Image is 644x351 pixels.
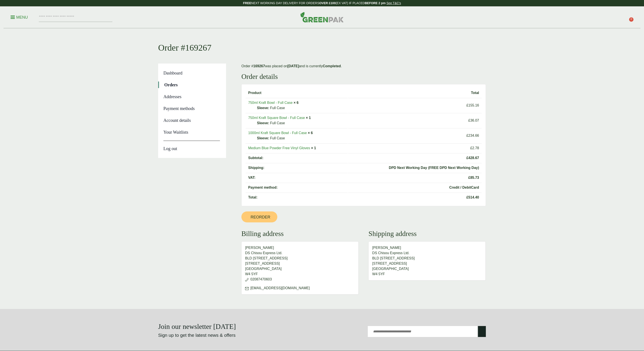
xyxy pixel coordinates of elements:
[11,15,28,20] p: Menu
[311,146,316,150] strong: × 1
[246,88,348,97] th: Product
[163,117,220,124] a: Account details
[257,105,269,111] strong: Sleeve:
[158,332,306,339] p: Sign up to get the latest news & offers
[386,1,401,5] a: See T&C's
[243,1,251,5] strong: FREE
[294,101,299,105] strong: × 6
[246,153,348,163] th: Subtotal:
[246,173,348,182] th: VAT:
[246,183,348,192] th: Payment method:
[300,12,344,22] img: GreenPak Supplies
[466,134,479,137] bdi: 234.66
[241,211,277,222] a: Reorder
[158,28,486,53] h1: Order #169267
[466,134,468,137] span: £
[368,241,486,281] address: [PERSON_NAME] DS Chisou Express Ltd. BLD [STREET_ADDRESS] [STREET_ADDRESS] [GEOGRAPHIC_DATA] W4 5YF
[257,136,345,141] p: Full Case
[257,105,345,111] p: Full Case
[248,131,307,135] a: 1000ml Kraft Square Bowl - Full Case
[163,70,220,76] a: Dashboard
[365,1,386,5] strong: BEFORE 2 pm
[158,323,236,330] strong: Join our newsletter [DATE]
[351,155,479,161] span: 428.67
[163,93,220,100] a: Addresses
[466,103,468,107] span: £
[348,88,482,97] th: Total
[241,241,359,295] address: [PERSON_NAME] DS Chisou Express Ltd. BLD [STREET_ADDRESS] [STREET_ADDRESS] [GEOGRAPHIC_DATA] W4 5YF
[248,146,310,150] a: Medium Blue Powder Free Vinyl Gloves
[246,163,348,172] th: Shipping:
[253,64,265,68] mark: 169267
[257,121,345,126] p: Full Case
[306,116,311,120] strong: × 1
[245,277,355,282] p: 02087470603
[319,1,336,5] strong: OVER £100
[629,17,633,22] span: 0
[163,129,220,135] a: Your Waitlists
[348,163,482,172] td: DPD Next Working Day (FREE DPD Next Working Day)
[245,285,355,291] p: [EMAIL_ADDRESS][DOMAIN_NAME]
[351,175,479,180] span: 85.73
[348,183,482,192] td: Credit / DebitCard
[468,176,470,179] span: £
[163,105,220,112] a: Payment methods
[248,116,305,120] a: 750ml Kraft Square Bowl - Full Case
[257,136,269,141] strong: Sleeve:
[257,121,269,126] strong: Sleeve:
[368,229,486,238] h2: Shipping address
[241,229,359,238] h2: Billing address
[163,141,220,152] a: Log out
[470,146,472,150] span: £
[241,72,486,81] h2: Order details
[351,195,479,200] span: 514.40
[323,64,341,68] mark: Completed
[248,101,293,105] a: 750ml Kraft Bowl - Full Case
[246,193,348,202] th: Total:
[11,15,28,19] a: Menu
[468,119,479,122] bdi: 36.07
[470,146,479,150] bdi: 2.78
[466,156,468,160] span: £
[251,215,270,220] span: Reorder
[241,64,486,69] p: Order # was placed on and is currently .
[308,131,313,135] strong: × 6
[468,119,470,122] span: £
[466,103,479,107] bdi: 155.16
[164,82,220,88] a: Orders
[466,195,468,199] span: £
[287,64,299,68] mark: [DATE]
